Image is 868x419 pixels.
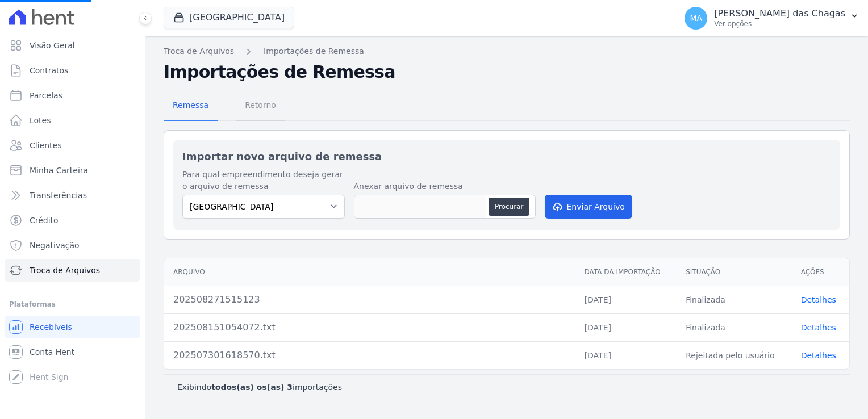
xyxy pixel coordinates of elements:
[182,169,345,192] label: Para qual empreendimento deseja gerar o arquivo de remessa
[675,2,868,34] button: MA [PERSON_NAME] das Chagas Ver opções
[5,184,140,207] a: Transferências
[30,215,59,226] span: Crédito
[792,258,849,286] th: Ações
[489,198,529,216] button: Procurar
[677,258,792,286] th: Situação
[714,8,845,19] p: [PERSON_NAME] das Chagas
[677,341,792,369] td: Rejeitada pelo usuário
[5,259,140,282] a: Troca de Arquivos
[5,159,140,182] a: Minha Carteira
[30,346,74,358] span: Conta Hent
[354,181,536,192] label: Anexar arquivo de remessa
[164,45,234,57] a: Troca de Arquivos
[5,34,140,57] a: Visão Geral
[9,298,136,311] div: Plataformas
[801,351,836,360] a: Detalhes
[5,84,140,107] a: Parcelas
[30,140,61,151] span: Clientes
[5,234,140,257] a: Negativação
[173,349,566,362] div: 202507301618570.txt
[30,65,68,76] span: Contratos
[575,286,677,313] td: [DATE]
[173,321,566,334] div: 202508151054072.txt
[575,313,677,341] td: [DATE]
[177,382,342,393] p: Exibindo importações
[264,45,364,57] a: Importações de Remessa
[5,59,140,82] a: Contratos
[5,316,140,338] a: Recebíveis
[5,209,140,232] a: Crédito
[30,90,62,101] span: Parcelas
[164,7,294,28] button: [GEOGRAPHIC_DATA]
[677,313,792,341] td: Finalizada
[164,62,850,82] h2: Importações de Remessa
[575,258,677,286] th: Data da Importação
[30,265,100,276] span: Troca de Arquivos
[30,240,80,251] span: Negativação
[690,14,702,22] span: MA
[801,323,836,332] a: Detalhes
[5,134,140,157] a: Clientes
[164,45,850,57] nav: Breadcrumb
[5,109,140,132] a: Lotes
[30,165,88,176] span: Minha Carteira
[545,195,632,219] button: Enviar Arquivo
[164,91,218,121] a: Remessa
[238,94,283,116] span: Retorno
[173,293,566,307] div: 202508271515123
[714,19,845,28] p: Ver opções
[30,40,75,51] span: Visão Geral
[30,190,87,201] span: Transferências
[30,115,51,126] span: Lotes
[166,94,215,116] span: Remessa
[164,258,575,286] th: Arquivo
[801,295,836,304] a: Detalhes
[182,149,831,164] h2: Importar novo arquivo de remessa
[575,341,677,369] td: [DATE]
[236,91,285,121] a: Retorno
[211,383,293,392] b: todos(as) os(as) 3
[5,341,140,363] a: Conta Hent
[30,321,72,333] span: Recebíveis
[677,286,792,313] td: Finalizada
[164,91,285,121] nav: Tab selector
